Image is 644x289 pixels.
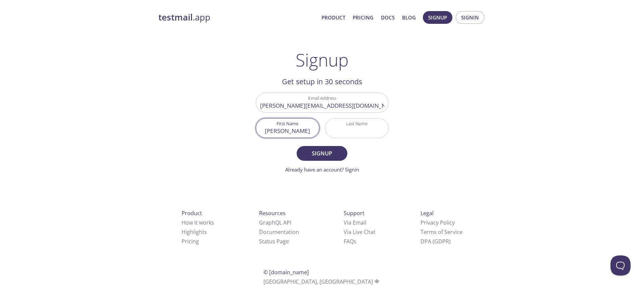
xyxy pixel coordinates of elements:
a: Pricing [353,13,374,22]
iframe: Help Scout Beacon - Open [610,255,631,276]
a: Terms of Service [420,228,462,236]
a: Privacy Policy [420,219,455,226]
button: Signin [456,11,484,24]
span: Product [182,209,202,217]
span: Signup [304,149,340,158]
a: Via Live Chat [344,228,376,236]
a: DPA (GDPR) [420,238,451,245]
strong: testmail [158,11,193,23]
a: Product [321,13,345,22]
a: Status Page [259,238,289,245]
a: Pricing [182,238,199,245]
a: Already have an account? Signin [285,166,359,173]
a: GraphQL API [259,219,291,226]
button: Signup [297,146,347,161]
a: Blog [402,13,416,22]
h2: Get setup in 30 seconds [256,76,389,87]
a: Highlights [182,228,207,236]
span: s [354,238,356,245]
a: How it works [182,219,214,226]
a: FAQ [344,238,356,245]
span: Signup [428,13,447,22]
span: Resources [259,209,286,217]
a: Documentation [259,228,299,236]
span: © [DOMAIN_NAME] [263,269,309,276]
span: [GEOGRAPHIC_DATA], [GEOGRAPHIC_DATA] [263,278,381,285]
a: testmail.app [158,12,316,23]
span: Support [344,209,364,217]
button: Signup [423,11,452,24]
a: Via Email [344,219,366,226]
span: Signin [461,13,479,22]
a: Docs [381,13,395,22]
h1: Signup [296,50,349,70]
span: Legal [420,209,434,217]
